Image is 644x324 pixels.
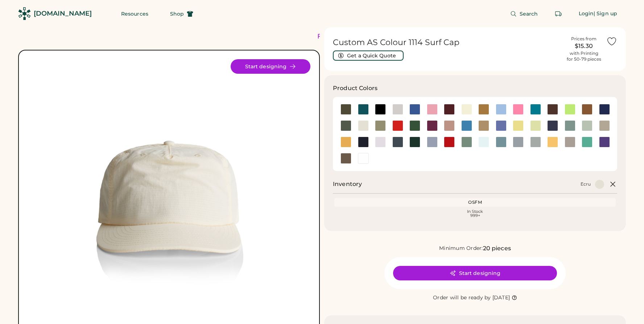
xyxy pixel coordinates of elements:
[336,199,614,205] div: OSFM
[170,11,184,16] span: Shop
[317,32,380,41] div: FREE SHIPPING
[336,210,614,218] div: In Stock 999+
[483,244,511,253] div: 20 pieces
[433,294,491,301] div: Order will be ready by
[566,42,602,50] div: $15.30
[579,10,594,17] div: Login
[501,7,547,21] button: Search
[231,59,310,74] button: Start designing
[393,266,557,280] button: Start designing
[18,7,31,20] img: Rendered Logo - Screens
[551,7,566,21] button: Retrieve an order
[567,50,601,62] div: with Printing for 50-79 pieces
[594,10,617,17] div: | Sign up
[581,181,591,187] div: Ecru
[161,7,202,21] button: Shop
[439,245,483,252] div: Minimum Order:
[333,180,362,189] h2: Inventory
[333,37,561,48] h1: Custom AS Colour 1114 Surf Cap
[333,50,404,61] button: Get a Quick Quote
[333,84,377,93] h3: Product Colors
[520,11,538,16] span: Search
[112,7,157,21] button: Resources
[34,9,92,18] div: [DOMAIN_NAME]
[492,294,510,301] div: [DATE]
[571,36,596,42] div: Prices from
